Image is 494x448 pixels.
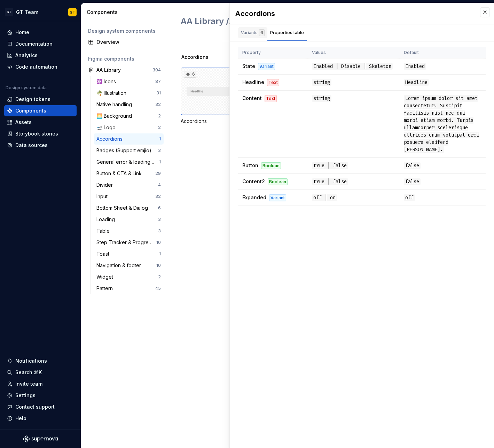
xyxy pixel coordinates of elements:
[94,168,164,179] a: Button & CTA & Link29
[156,240,161,245] div: 10
[4,367,77,378] button: Search ⌘K
[268,178,288,185] div: Boolean
[159,159,161,165] div: 1
[94,271,164,283] a: Widget2
[23,435,58,442] svg: Supernova Logo
[404,194,415,201] span: off
[259,29,265,36] div: 6
[4,128,77,139] a: Storybook stories
[70,9,75,15] div: GT
[155,102,161,107] div: 32
[235,9,473,18] div: Accordions
[88,55,161,62] div: Figma components
[15,63,57,70] div: Code automation
[308,47,400,59] th: Values
[15,52,38,59] div: Analytics
[96,159,159,165] div: General error & loading handling
[96,181,116,188] div: Divider
[4,50,77,61] a: Analytics
[155,79,161,84] div: 87
[15,29,29,36] div: Home
[16,9,38,16] div: GT Team
[15,415,26,422] div: Help
[85,37,164,48] a: Overview
[15,96,50,103] div: Design tokens
[242,194,266,200] span: Expanded
[404,95,479,153] span: Lorem ipsum dolor sit amet consectetur. Suscipit facilisis nisl nec dui morbi etiam morbi. Turpis...
[94,283,164,294] a: Pattern45
[312,162,348,169] span: true | false
[94,133,164,145] a: Accordions1
[312,95,331,102] span: string
[312,178,348,185] span: true | false
[94,202,164,214] a: Bottom Sheet & Dialog6
[181,118,258,125] div: Accordions
[4,61,77,72] a: Code automation
[5,8,13,16] div: GT
[156,90,161,96] div: 31
[258,63,275,70] div: Variant
[404,178,421,185] span: false
[1,5,79,20] button: GTGT TeamGT
[94,145,164,156] a: Badges (Support emjio)3
[94,76,164,87] a: ⚛️ Icons87
[94,99,164,110] a: Native handling32
[159,251,161,257] div: 1
[94,214,164,225] a: Loading3
[159,136,161,142] div: 1
[184,71,196,78] div: 6
[156,263,161,268] div: 10
[96,113,135,119] div: 🌅 Background
[242,79,264,85] span: Headline
[404,79,429,86] span: Headline
[158,217,161,222] div: 3
[4,390,77,401] a: Settings
[242,162,258,168] span: Button
[15,142,48,149] div: Data sources
[158,182,161,188] div: 4
[181,54,209,61] span: Accordions
[94,248,164,260] a: Toast1
[15,119,32,126] div: Assets
[4,105,77,116] a: Components
[238,47,308,59] th: Property
[15,392,36,399] div: Settings
[6,85,47,91] div: Design system data
[96,273,116,280] div: Widget
[88,28,161,34] div: Design system components
[85,64,164,76] a: AA Library304
[96,67,121,74] div: AA Library
[96,193,110,200] div: Input
[87,9,165,16] div: Components
[267,79,279,86] div: Text
[181,16,287,27] h2: Accordions
[15,369,42,376] div: Search ⌘K
[94,156,164,168] a: General error & loading handling1
[4,94,77,105] a: Design tokens
[312,194,337,201] span: off | on
[158,113,161,119] div: 2
[4,140,77,151] a: Data sources
[158,274,161,280] div: 2
[94,237,164,248] a: Step Tracker & Progress bar & Pagination10
[158,125,161,130] div: 2
[312,79,331,86] span: string
[152,67,161,73] div: 304
[404,63,426,70] span: Enabled
[4,27,77,38] a: Home
[94,110,164,122] a: 🌅 Background2
[96,90,129,96] div: 🌴 Illustration
[15,107,46,114] div: Components
[94,225,164,237] a: Table3
[404,162,421,169] span: false
[155,171,161,176] div: 29
[15,40,53,47] div: Documentation
[155,286,161,291] div: 45
[155,194,161,199] div: 32
[96,204,151,211] div: Bottom Sheet & Dialog
[181,68,258,125] div: 6Accordions
[400,47,486,59] th: Default
[4,355,77,366] button: Notifications
[96,227,112,234] div: Table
